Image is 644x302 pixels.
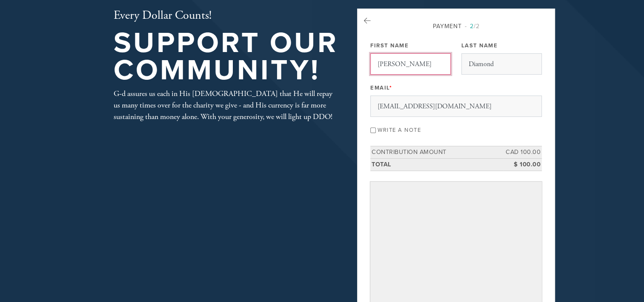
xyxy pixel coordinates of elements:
span: 2 [470,23,474,30]
span: This field is required. [389,84,392,91]
label: Email [370,84,392,92]
h2: Every Dollar Counts! [114,9,339,23]
td: Contribution Amount [370,146,504,159]
td: Total [370,158,504,171]
div: G-d assures us each in His [DEMOGRAPHIC_DATA] that He will repay us many times over for the chari... [114,88,339,122]
label: First Name [370,42,409,49]
td: $ 100.00 [504,158,542,171]
td: CAD 100.00 [504,146,542,159]
label: Write a note [378,127,421,134]
label: Last Name [461,42,498,49]
span: /2 [465,23,480,30]
div: Payment [370,22,542,31]
h1: Support our Community! [114,29,339,84]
